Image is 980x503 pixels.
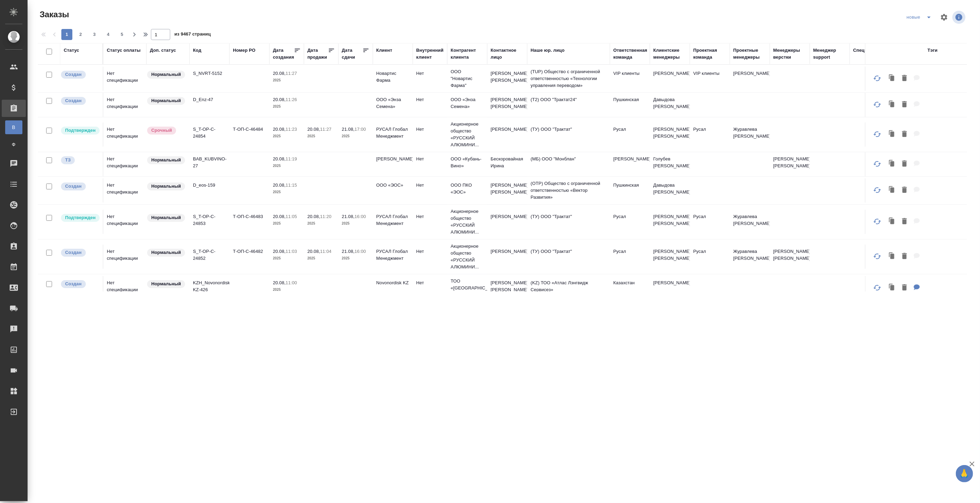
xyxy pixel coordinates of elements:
p: 11:04 [320,249,331,254]
span: Настроить таблицу [936,9,952,26]
p: Подтвержден [65,214,95,221]
div: Тэги [928,47,938,54]
td: (OTP) Общество с ограниченной ответственностью «Вектор Развития» [527,177,610,204]
p: 2025 [273,220,300,227]
button: Обновить [869,182,886,198]
p: S_T-OP-C-24852 [193,248,226,262]
div: Статус по умолчанию для стандартных заказов [146,70,186,79]
td: (ТУ) ООО "Трактат" [527,210,610,234]
p: 11:00 [286,280,297,285]
td: (KZ) ТОО «Атлас Лэнгвидж Сервисез» [527,276,610,300]
span: из 9467 страниц [174,30,211,40]
p: Novonordisk KZ [376,279,409,286]
div: Статус по умолчанию для стандартных заказов [146,213,186,223]
button: Клонировать [886,157,899,171]
button: Клонировать [886,249,899,264]
p: 20.08, [273,127,286,132]
td: (МБ) ООО "Монблан" [527,152,610,176]
p: ООО "Новартис Фарма" [451,68,484,89]
button: Обновить [869,96,886,113]
p: ТЗ [65,157,71,164]
td: (Т2) ООО "Трактат24" [527,93,610,117]
div: Дата продажи [307,47,328,61]
div: Менеджер support [813,47,846,61]
span: В [9,124,19,131]
p: ООО «Кубань-Вино» [451,156,484,169]
td: [PERSON_NAME] [PERSON_NAME] [650,210,690,234]
p: 20.08, [273,156,286,161]
p: Нормальный [151,249,181,256]
p: 16:00 [355,249,366,254]
div: Код [193,47,201,54]
div: Спецификация [853,47,887,54]
p: Акционерное общество «РУССКИЙ АЛЮМИНИ... [451,243,484,270]
button: Обновить [869,248,886,265]
p: РУСАЛ Глобал Менеджмент [376,126,409,140]
button: Удалить [899,127,910,141]
p: ООО «Энза Семена» [376,96,409,110]
div: Доп. статус [150,47,176,54]
p: 11:15 [286,183,297,188]
p: Нормальный [151,183,181,190]
button: Удалить [899,157,910,171]
p: 2025 [273,133,300,140]
p: S_T-OP-C-24854 [193,126,226,140]
a: Ф [5,138,22,151]
td: Русал [610,210,650,234]
td: Пушкинская [610,178,650,203]
span: Посмотреть информацию [952,11,967,24]
p: 2025 [273,255,300,262]
td: [PERSON_NAME] [730,67,770,91]
td: Пушкинская [610,93,650,117]
p: 2025 [273,162,300,169]
p: 2025 [273,286,300,293]
div: Контактное лицо [491,47,524,61]
button: 4 [103,29,114,40]
button: Обновить [869,279,886,296]
p: РУСАЛ Глобал Менеджмент [376,213,409,227]
td: Давыдова [PERSON_NAME] [650,93,690,117]
td: Нет спецификации [103,67,146,91]
p: Нет [416,96,444,103]
span: 3 [89,31,100,38]
p: 11:23 [286,127,297,132]
p: 21.08, [342,214,355,219]
p: 2025 [307,255,335,262]
td: Бескоровайная Ирина [487,152,527,176]
td: Русал [610,122,650,147]
p: 17:00 [355,127,366,132]
button: Обновить [869,213,886,230]
button: Обновить [869,70,886,87]
p: ТОО «[GEOGRAPHIC_DATA] [GEOGRAPHIC_DATA]» [451,278,484,298]
p: 21.08, [342,249,355,254]
p: 21.08, [342,127,355,132]
div: Выставляется автоматически при создании заказа [60,279,99,289]
button: Удалить [899,71,910,86]
td: Русал [610,245,650,269]
p: Срочный [151,127,172,134]
p: 2025 [273,189,300,196]
p: 11:03 [286,249,297,254]
button: Клонировать [886,215,899,229]
td: VIP клиенты [690,67,730,91]
p: 20.08, [273,183,286,188]
td: [PERSON_NAME] [650,276,690,300]
div: Статус по умолчанию для стандартных заказов [146,279,186,289]
p: [PERSON_NAME] [PERSON_NAME] [773,156,806,169]
td: Нет спецификации [103,210,146,234]
button: Клонировать [886,127,899,141]
p: 20.08, [307,127,320,132]
span: Ф [9,141,19,148]
td: [PERSON_NAME] [650,67,690,91]
span: 5 [116,31,127,38]
button: Удалить [899,183,910,197]
p: РУСАЛ Глобал Менеджмент [376,248,409,262]
p: Нормальный [151,214,181,221]
div: Контрагент клиента [451,47,484,61]
p: Акционерное общество «РУССКИЙ АЛЮМИНИ... [451,121,484,148]
p: Нормальный [151,157,181,164]
p: Нет [416,248,444,255]
td: Голубев [PERSON_NAME] [650,152,690,176]
button: 5 [116,29,127,40]
div: Проектные менеджеры [733,47,766,61]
